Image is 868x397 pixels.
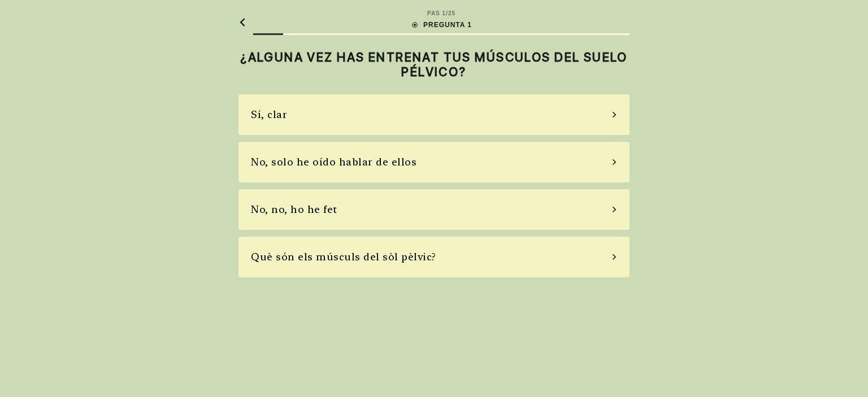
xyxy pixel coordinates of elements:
font: / [446,10,448,16]
font: ¿ALGUNA VEZ HAS ENTRENAT TUS MÚSCULOS DEL SUELO PÉLVICO? [240,50,628,79]
font: No, no, ho he fet [251,203,337,215]
font: Què són els músculs del sòl pèlvic? [251,251,436,263]
font: Sí, clar [251,108,287,120]
font: 25 [448,10,455,16]
font: PREGUNTA 1 [423,21,472,29]
font: 1 [442,10,446,16]
font: PAS [427,10,440,16]
font: No, solo he oído hablar de ellos [251,156,416,168]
